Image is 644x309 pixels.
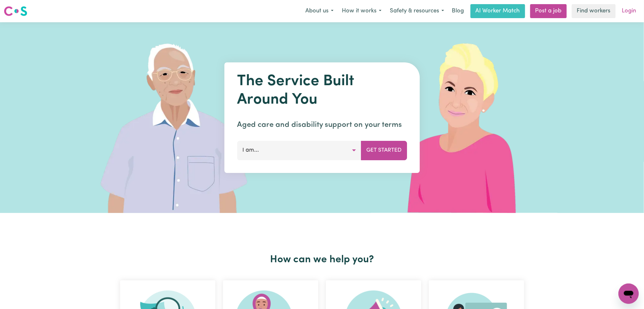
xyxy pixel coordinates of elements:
[361,141,407,160] button: Get Started
[471,4,525,18] a: AI Worker Match
[116,254,528,266] h2: How can we help you?
[237,119,407,131] p: Aged care and disability support on your terms
[301,4,338,18] button: About us
[338,4,386,18] button: How it works
[530,4,567,18] a: Post a job
[4,4,27,18] a: Careseekers logo
[572,4,616,18] a: Find workers
[448,4,468,18] a: Blog
[618,4,640,18] a: Login
[237,141,361,160] button: I am...
[386,4,448,18] button: Safety & resources
[237,72,407,109] h1: The Service Built Around You
[4,5,27,17] img: Careseekers logo
[619,284,639,304] iframe: Button to launch messaging window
